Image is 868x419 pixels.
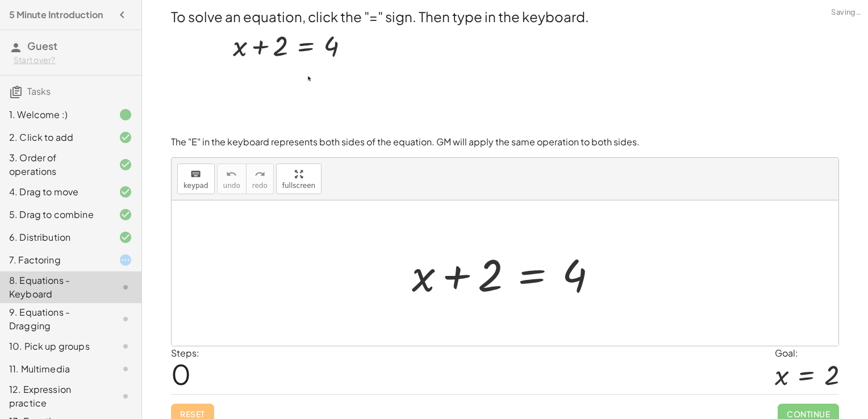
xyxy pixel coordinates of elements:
[190,167,201,181] i: keyboard
[119,312,132,326] i: Task not started.
[119,108,132,121] i: Task finished.
[9,305,101,333] div: 9. Equations - Dragging
[9,108,101,121] div: 1. Welcome :)
[9,340,101,353] div: 10. Pick up groups
[276,164,322,194] button: fullscreen
[246,164,274,194] button: redoredo
[171,136,839,149] p: The "E" in the keyboard represents both sides of the equation. GM will apply the same operation t...
[9,274,101,301] div: 8. Equations - Keyboard
[119,158,132,171] i: Task finished and correct.
[119,389,132,403] i: Task not started.
[254,167,265,181] i: redo
[119,185,132,199] i: Task finished and correct.
[183,182,208,190] span: keypad
[252,182,268,190] span: redo
[119,208,132,221] i: Task finished and correct.
[27,39,57,52] span: Guest
[831,7,861,18] span: Saving…
[119,253,132,267] i: Task started.
[9,362,101,376] div: 11. Multimedia
[226,167,237,181] i: undo
[171,357,191,391] span: 0
[14,55,132,66] div: Start over?
[9,231,101,244] div: 6. Distribution
[282,182,315,190] span: fullscreen
[223,182,240,190] span: undo
[177,164,215,194] button: keyboardkeypad
[9,151,101,178] div: 3. Order of operations
[171,26,400,132] img: 588eb906b31f4578073de062033d99608f36bc8d28e95b39103595da409ec8cd.webp
[171,7,839,26] h2: To solve an equation, click the "=" sign. Then type in the keyboard.
[9,185,101,199] div: 4. Drag to move
[27,85,51,97] span: Tasks
[9,383,101,410] div: 12. Expression practice
[119,231,132,244] i: Task finished and correct.
[9,131,101,144] div: 2. Click to add
[119,131,132,144] i: Task finished and correct.
[9,208,101,221] div: 5. Drag to combine
[775,346,839,360] div: Goal:
[119,280,132,294] i: Task not started.
[9,8,103,22] h4: 5 Minute Introduction
[9,253,101,267] div: 7. Factoring
[171,347,199,359] label: Steps:
[119,362,132,376] i: Task not started.
[217,164,247,194] button: undoundo
[119,340,132,353] i: Task not started.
